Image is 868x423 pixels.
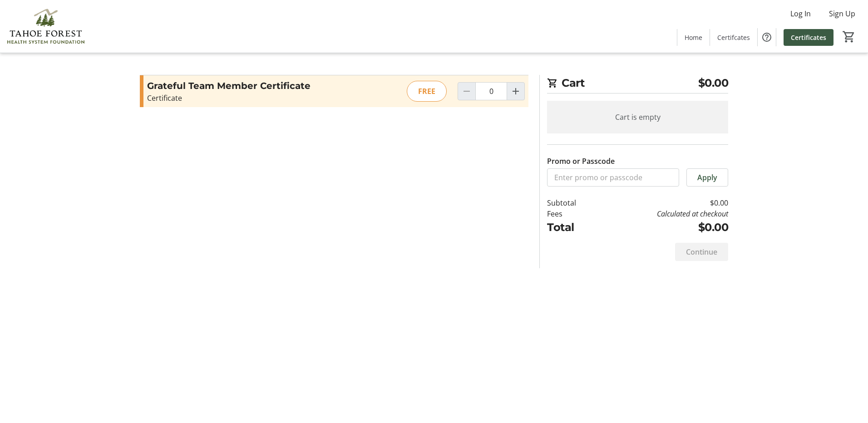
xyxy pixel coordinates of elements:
[698,75,729,91] span: $0.00
[507,83,524,100] button: Increment by one
[758,28,776,46] button: Help
[686,168,728,187] button: Apply
[407,81,447,102] div: FREE
[841,29,857,45] button: Cart
[147,79,345,93] h3: Grateful Team Member Certificate
[822,6,863,21] button: Sign Up
[790,8,811,19] span: Log In
[547,219,600,236] td: Total
[547,197,600,208] td: Subtotal
[791,33,826,42] span: Certificates
[829,8,855,19] span: Sign Up
[147,93,345,103] div: Certificate
[547,208,600,219] td: Fees
[717,33,750,42] span: Certifcates
[697,172,717,183] span: Apply
[685,33,702,42] span: Home
[710,29,757,46] a: Certifcates
[783,6,818,21] button: Log In
[677,29,710,46] a: Home
[600,208,728,219] td: Calculated at checkout
[547,75,728,93] h2: Cart
[600,197,728,208] td: $0.00
[547,101,728,133] div: Cart is empty
[547,168,679,187] input: Enter promo or passcode
[784,29,833,46] a: Certificates
[5,4,86,49] img: Tahoe Forest Health System Foundation's Logo
[600,219,728,236] td: $0.00
[475,82,507,100] input: Grateful Team Member Certificate Quantity
[547,156,615,167] label: Promo or Passcode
